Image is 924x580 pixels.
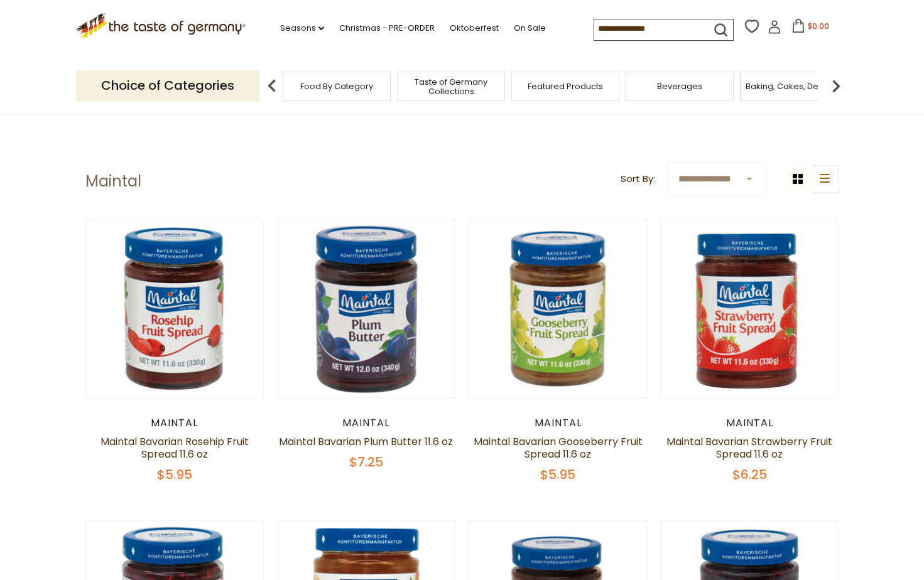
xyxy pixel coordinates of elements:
span: $7.25 [349,453,383,471]
span: $5.95 [157,466,192,483]
div: Maintal [660,417,839,429]
span: $5.95 [540,466,575,483]
a: Seasons [280,21,324,35]
img: Maintal [278,220,455,398]
button: $0.00 [784,19,837,38]
a: Christmas - PRE-ORDER [339,21,435,35]
div: Maintal [277,417,456,429]
a: Oktoberfest [450,21,499,35]
a: On Sale [514,21,546,35]
p: Choice of Categories [76,70,259,101]
a: Beverages [657,82,702,91]
a: Maintal Bavarian Rosehip Fruit Spread 11.6 oz [101,434,249,461]
img: next arrow [823,73,849,99]
label: Sort By: [621,171,655,187]
a: Taste of Germany Collections [401,77,501,96]
div: Maintal [469,417,648,429]
a: Featured Products [528,82,603,91]
a: Maintal Bavarian Plum Butter 11.6 oz [279,434,453,449]
a: Food By Category [300,82,373,91]
h1: Maintal [85,172,141,191]
img: Maintal [661,220,839,398]
img: previous arrow [259,73,285,99]
span: $0.00 [808,21,829,31]
span: $6.25 [732,466,767,483]
img: Maintal [469,220,647,398]
img: Maintal [86,220,264,398]
div: Maintal [85,417,264,429]
a: Baking, Cakes, Desserts [746,82,843,91]
a: Maintal Bavarian Gooseberry Fruit Spread 11.6 oz [474,434,643,461]
a: Maintal Bavarian Strawberry Fruit Spread 11.6 oz [666,434,832,461]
